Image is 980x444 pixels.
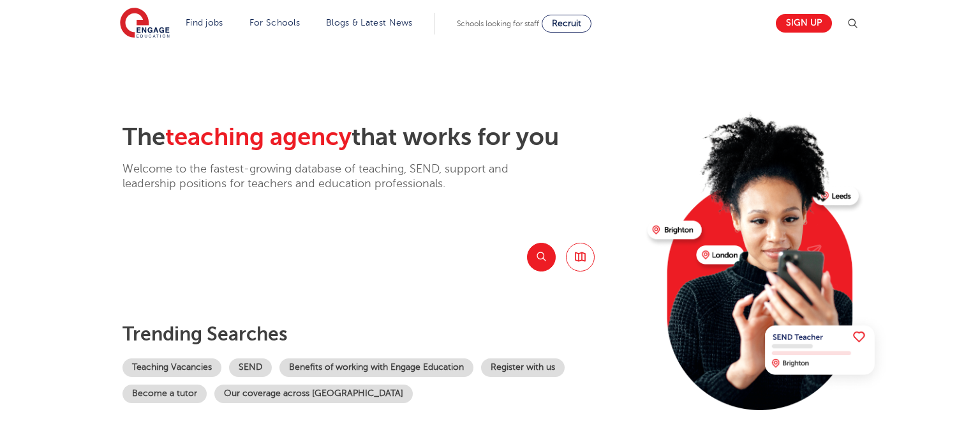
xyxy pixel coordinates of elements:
img: Engage Education [120,8,170,40]
a: Register with us [481,358,565,377]
button: Search [527,243,556,272]
a: Sign up [776,14,832,33]
h2: The that works for you [122,123,637,152]
a: Recruit [542,15,591,33]
a: Find jobs [186,18,223,27]
span: teaching agency [165,123,352,151]
a: Blogs & Latest News [326,18,413,27]
a: Benefits of working with Engage Education [279,358,473,377]
a: SEND [229,358,272,377]
a: Become a tutor [122,385,207,403]
a: For Schools [249,18,300,27]
span: Schools looking for staff [457,19,539,28]
p: Welcome to the fastest-growing database of teaching, SEND, support and leadership positions for t... [122,162,544,192]
span: Recruit [552,19,581,28]
a: Our coverage across [GEOGRAPHIC_DATA] [214,385,413,403]
a: Teaching Vacancies [122,358,221,377]
p: Trending searches [122,323,637,346]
